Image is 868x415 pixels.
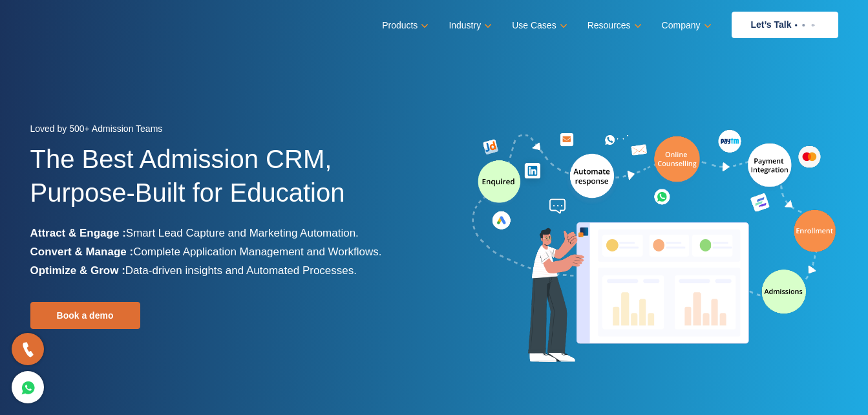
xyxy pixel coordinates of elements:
[662,16,709,35] a: Company
[449,16,489,35] a: Industry
[470,127,838,368] img: admission-software-home-page-header
[30,227,126,239] b: Attract & Engage :
[30,120,425,142] div: Loved by 500+ Admission Teams
[133,246,381,258] span: Complete Application Management and Workflows.
[512,16,564,35] a: Use Cases
[30,264,125,277] b: Optimize & Grow :
[126,227,359,239] span: Smart Lead Capture and Marketing Automation.
[30,142,425,224] h1: The Best Admission CRM, Purpose-Built for Education
[382,16,426,35] a: Products
[587,16,639,35] a: Resources
[732,12,838,38] a: Let’s Talk
[30,302,140,329] a: Book a demo
[30,246,134,258] b: Convert & Manage :
[125,264,357,277] span: Data-driven insights and Automated Processes.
